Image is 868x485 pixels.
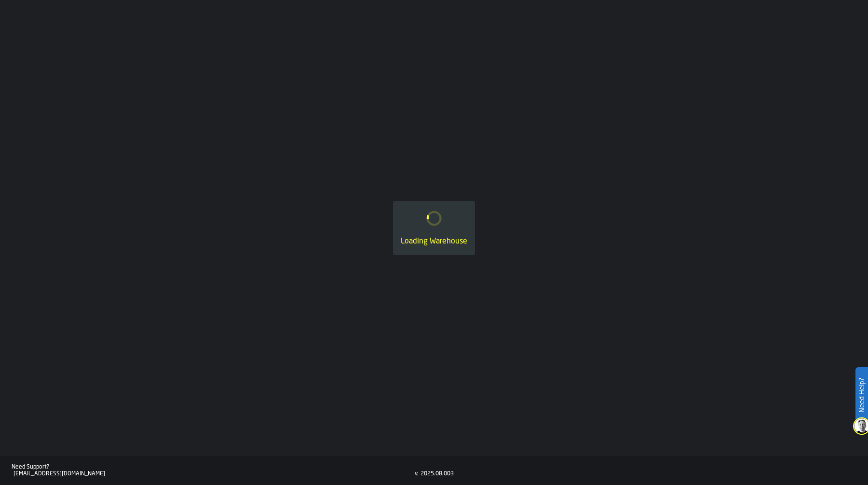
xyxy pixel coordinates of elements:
[12,464,415,471] div: Need Support?
[415,471,419,477] div: v.
[401,236,467,247] div: Loading Warehouse
[420,471,454,477] div: 2025.08.003
[12,464,415,477] a: Need Support?[EMAIL_ADDRESS][DOMAIN_NAME]
[14,471,415,477] div: [EMAIL_ADDRESS][DOMAIN_NAME]
[856,368,867,422] label: Need Help?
